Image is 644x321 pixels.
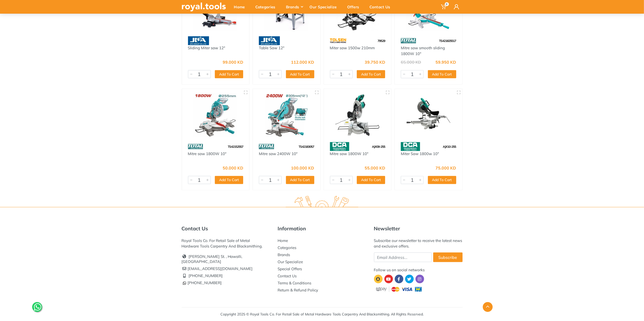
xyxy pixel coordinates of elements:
[220,312,424,317] div: Copyright 2025 © Royal Tools Co. For Retail Sale of Metal Hardware Tools Carpentry And Blacksmith...
[228,145,243,149] span: TS42152557
[223,166,243,170] div: 50.000 KD
[299,145,314,149] span: TS42183057
[286,176,314,184] button: Add To Cart
[188,45,225,50] a: Sliding Miter saw 12"
[374,226,463,232] h5: Newsletter
[445,2,449,6] span: 0
[374,286,425,293] img: upay.png
[439,39,456,43] span: TS421825517
[433,253,463,262] button: Subscribe
[378,39,385,43] span: 79529
[372,145,385,149] span: AJX09-255
[278,266,302,271] a: Special Offers
[330,151,369,156] a: Mitre saw 1800W 10"
[374,253,432,262] input: Email Address...
[306,2,344,12] div: Our Specialize
[330,36,346,45] img: 64.webp
[182,265,270,272] li: [EMAIL_ADDRESS][DOMAIN_NAME]
[278,288,318,292] a: Return & Refund Policy
[401,151,439,156] a: Miter Saw 1800w 10"
[231,2,252,12] div: Home
[443,145,456,149] span: AJX10-255
[257,93,316,137] img: Royal Tools - Mitre saw 2400W 10
[278,259,303,264] a: Our Specialize
[401,142,420,151] img: 58.webp
[252,2,282,12] div: Categories
[436,60,456,64] div: 59.950 KD
[428,176,456,184] button: Add To Cart
[436,166,456,170] div: 75.000 KD
[286,70,314,78] button: Add To Cart
[223,60,243,64] div: 99.000 KD
[328,93,387,137] img: Royal Tools - Mitre saw 1800W 10
[188,36,209,45] img: 110.webp
[182,3,226,11] img: royal.tools Logo
[215,176,243,184] button: Add To Cart
[282,2,306,12] div: Brands
[278,238,288,243] a: Home
[278,245,297,250] a: Categories
[188,151,227,156] a: Mitre saw 1800W 10"
[344,2,366,12] div: Offers
[259,36,280,45] img: 110.webp
[278,274,297,278] a: Contact Us
[365,60,385,64] div: 39.750 KD
[182,254,242,264] a: [PERSON_NAME] St. , Hawalli, [GEOGRAPHIC_DATA]
[259,151,298,156] a: Mitre saw 2400W 10"
[188,142,203,151] img: 86.webp
[401,36,416,45] img: 86.webp
[259,45,284,50] a: Table Saw 12"
[259,142,274,151] img: 86.webp
[215,70,243,78] button: Add To Cart
[278,226,366,232] h5: Information
[366,2,397,12] div: Contact Us
[278,252,290,257] a: Brands
[357,176,385,184] button: Add To Cart
[374,267,463,273] div: Follow us on social networks
[401,45,445,56] a: Mitre saw smooth sliding 1800W 10"
[182,238,270,249] div: Royal Tools Co. For Retail Sale of Metal Hardware Tools Carpentry And Blacksmithing.
[399,93,458,137] img: Royal Tools - Miter Saw 1800w 10
[330,45,375,50] a: Miter saw 1500w 210mm
[278,281,311,285] a: Terms & Conditions
[428,70,456,78] button: Add To Cart
[357,70,385,78] button: Add To Cart
[182,280,222,285] a: [PHONE_NUMBER]
[374,238,463,249] div: Subscribe our newsletter to receive the latest news and exclusive offers.
[186,93,245,137] img: Royal Tools - Mitre saw 1800W 10
[189,273,223,278] a: [PHONE_NUMBER]
[182,226,270,232] h5: Contact Us
[401,60,421,64] div: 65.000 KD
[291,166,314,170] div: 100.000 KD
[291,60,314,64] div: 112.000 KD
[365,166,385,170] div: 55.000 KD
[330,142,349,151] img: 58.webp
